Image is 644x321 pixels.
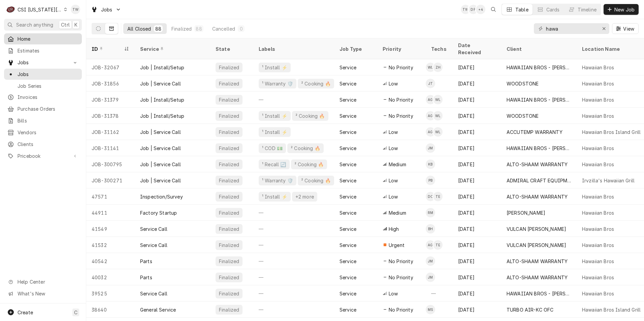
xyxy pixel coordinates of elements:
div: Adam Goodrich's Avatar [426,127,435,137]
div: AG [426,240,435,250]
div: Finalized [218,161,240,168]
div: Service Call [140,290,167,297]
div: Service [340,193,356,200]
div: General Service [140,306,176,313]
span: New Job [613,6,636,13]
div: VULCAN [PERSON_NAME] [507,242,566,249]
div: JOB-32067 [86,59,135,75]
div: JM [426,273,435,282]
div: Service [340,242,356,249]
div: [DATE] [453,172,501,188]
div: ¹ Install ⚡️ [261,193,288,200]
div: Service [340,306,356,313]
span: No Priority [389,306,413,313]
div: Job | Service Call [140,161,181,168]
input: Keyword search [546,23,597,34]
div: Robert Mendon's Avatar [426,208,435,217]
div: ² Cooking 🔥 [300,80,331,87]
span: K [74,21,77,28]
div: Client [507,45,570,52]
div: Finalized [218,290,240,297]
div: Job | Install/Setup [140,64,184,71]
div: Will Larsen's Avatar [433,111,443,120]
div: Service [340,274,356,281]
div: State [216,45,248,52]
div: 39525 [86,285,135,301]
div: WL [433,95,443,104]
div: Date Received [458,42,494,56]
button: View [612,23,639,34]
div: Adam Goodrich's Avatar [426,95,435,104]
div: Mike Schupp's Avatar [426,305,435,314]
div: Joshua Marshall's Avatar [426,143,435,153]
button: Open search [488,4,499,15]
div: — [253,205,334,221]
a: Job Series [4,80,82,92]
div: Table [515,6,528,13]
div: ¹ Install ⚡️ [261,64,288,71]
span: No Priority [389,96,413,103]
div: 44911 [86,205,135,221]
a: Go to What's New [4,288,82,299]
div: [DATE] [453,269,501,285]
span: Low [389,290,398,297]
div: DC [426,192,435,201]
div: ¹ Warranty 🛡️ [261,177,294,184]
div: ALTO-SHAAM WARRANTY [507,258,568,265]
span: Pricebook [18,152,68,159]
div: ADMIRAL CRAFT EQUIPMENT [507,177,571,184]
button: Erase input [599,23,609,34]
div: ¹ COD 💵 [261,145,283,152]
div: Finalized [171,25,192,32]
span: Ctrl [61,21,70,28]
a: Clients [4,139,82,150]
div: WOODSTONE [507,112,539,119]
div: Job | Service Call [140,129,181,136]
div: Factory Startup [140,209,177,216]
div: WL [433,127,443,137]
div: Service [340,96,356,103]
span: Jobs [18,71,78,78]
a: Vendors [4,127,82,138]
div: [DATE] [453,188,501,205]
div: Hawaiian Bros [582,274,614,281]
a: Go to Help Center [4,276,82,287]
span: No Priority [389,64,413,71]
div: VULCAN [PERSON_NAME] [507,225,566,233]
div: TE [433,192,443,201]
div: Cards [546,6,560,13]
div: Tori Warrick's Avatar [71,5,80,14]
div: Will Larsen's Avatar [433,127,443,137]
div: Finalized [218,193,240,200]
div: TE [433,240,443,250]
div: Brian Hawkins's Avatar [426,224,435,234]
div: [DATE] [453,140,501,156]
div: Hawaiian Bros [582,258,614,265]
div: Hawaiian Bros [582,290,614,297]
div: Service [340,209,356,216]
div: [DATE] [453,92,501,108]
div: WL [433,111,443,120]
div: Service [340,177,356,184]
div: Service [340,129,356,136]
div: ² Cooking 🔥 [290,145,321,152]
div: Finalized [218,64,240,71]
div: WL [426,63,435,72]
div: ¹ Recall 🔄 [261,161,287,168]
div: Hawaiian Bros [582,161,614,168]
div: Hawaiian Bros [582,64,614,71]
div: Service Call [140,225,167,233]
div: DF [469,5,478,14]
div: Trey Eslinger's Avatar [433,192,443,201]
div: Hawaiian Bros [582,225,614,233]
span: Low [389,145,398,152]
div: BH [426,224,435,234]
div: CSI [US_STATE][GEOGRAPHIC_DATA] [18,6,62,13]
div: Hawaiian Bros Island Grill [582,306,641,313]
div: JOB-300271 [86,172,135,188]
div: Hawaiian Bros [582,193,614,200]
a: Jobs [4,69,82,80]
div: JOB-31379 [86,92,135,108]
div: Hawaiian Bros [582,242,614,249]
div: Service [340,112,356,119]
